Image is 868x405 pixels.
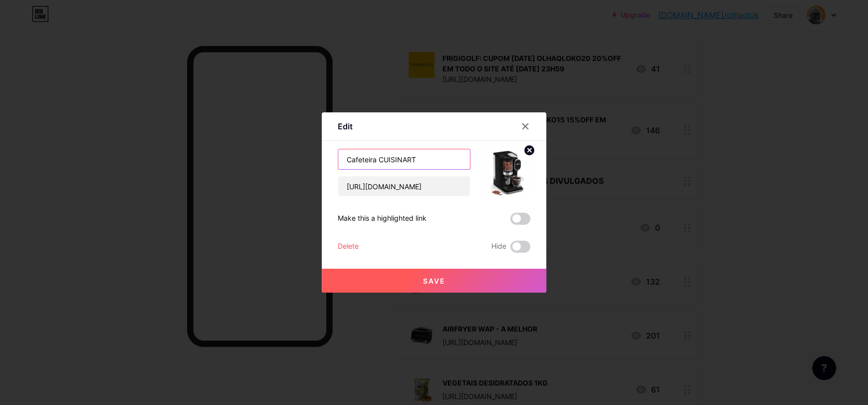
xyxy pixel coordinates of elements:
button: Save [322,269,546,293]
div: Make this a highlighted link [338,213,427,225]
input: Title [338,149,470,169]
input: URL [338,176,470,196]
div: Delete [338,241,359,253]
span: Save [423,277,445,285]
div: Edit [338,120,353,132]
span: Hide [491,241,506,253]
img: link_thumbnail [482,149,530,197]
